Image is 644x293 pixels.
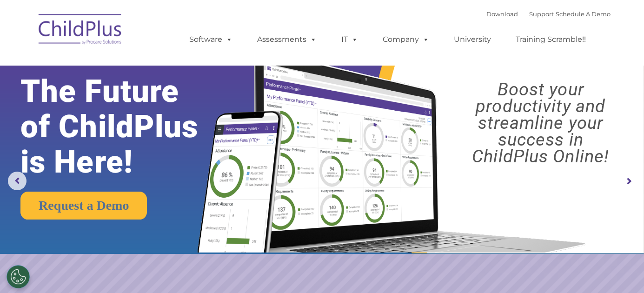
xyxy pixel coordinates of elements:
a: Support [529,10,554,18]
a: Download [486,10,518,18]
a: University [445,30,500,49]
rs-layer: Boost your productivity and streamline your success in ChildPlus Online! [445,81,636,165]
button: Cookies Settings [7,265,30,288]
a: IT [332,30,367,49]
a: Company [373,30,438,49]
rs-layer: The Future of ChildPlus is Here! [20,73,226,180]
a: Training Scramble!! [506,30,595,49]
span: Last name [129,61,158,68]
a: Request a Demo [20,192,147,220]
span: Phone number [129,100,169,107]
a: Assessments [248,30,326,49]
a: Schedule A Demo [556,10,611,18]
img: ChildPlus by Procare Solutions [34,7,127,54]
font: | [486,10,611,18]
a: Software [180,30,242,49]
